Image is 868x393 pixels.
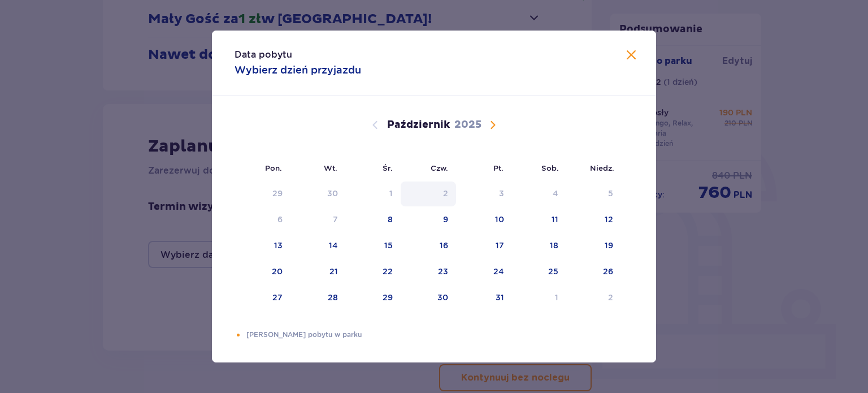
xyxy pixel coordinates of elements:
div: 15 [384,240,393,251]
div: Pomarańczowa kropka [235,331,242,339]
td: 29 [346,286,401,310]
td: 12 [566,208,621,232]
button: Następny miesiąc [486,118,500,132]
p: Październik [387,118,450,132]
div: 12 [605,214,613,225]
td: 9 [401,208,457,232]
div: 4 [553,188,558,199]
div: 5 [608,188,613,199]
div: 6 [277,214,283,225]
td: 19 [566,234,621,258]
div: 27 [272,292,283,303]
div: 25 [548,266,558,277]
div: 29 [272,188,283,199]
td: Data niedostępna. wtorek, 30 września 2025 [290,182,346,206]
div: 2 [443,188,448,199]
td: 28 [290,286,346,310]
p: [PERSON_NAME] pobytu w parku [246,330,633,340]
div: 20 [272,266,283,277]
div: 24 [493,266,504,277]
td: 21 [290,260,346,284]
div: 31 [496,292,504,303]
p: 2025 [454,118,481,132]
div: 30 [437,292,448,303]
div: 26 [603,266,613,277]
td: Data niedostępna. piątek, 3 października 2025 [456,182,512,206]
td: 8 [346,208,401,232]
small: Niedz. [590,163,614,172]
td: 17 [456,234,512,258]
td: 30 [401,286,457,310]
div: 21 [329,266,338,277]
td: 11 [512,208,567,232]
td: 13 [235,234,290,258]
div: 19 [605,240,613,251]
td: 25 [512,260,567,284]
td: 23 [401,260,457,284]
td: 22 [346,260,401,284]
td: 2 [566,286,621,310]
td: 16 [401,234,457,258]
small: Sob. [541,163,559,172]
div: 28 [328,292,338,303]
div: 18 [550,240,558,251]
td: 27 [235,286,290,310]
p: Data pobytu [235,49,292,61]
div: 10 [495,214,504,225]
div: 11 [552,214,558,225]
div: 29 [383,292,393,303]
div: 13 [274,240,283,251]
div: 1 [389,188,393,199]
div: 2 [608,292,613,303]
div: 3 [499,188,504,199]
div: 8 [388,214,393,225]
td: 24 [456,260,512,284]
td: 18 [512,234,567,258]
small: Pt. [493,163,504,172]
td: 1 [512,286,567,310]
div: 7 [333,214,338,225]
div: 1 [555,292,558,303]
td: 15 [346,234,401,258]
button: Zamknij [624,49,638,63]
div: 22 [383,266,393,277]
td: 10 [456,208,512,232]
td: Data niedostępna. poniedziałek, 6 października 2025 [235,208,290,232]
p: Wybierz dzień przyjazdu [235,63,361,77]
small: Czw. [431,163,448,172]
small: Śr. [383,163,393,172]
small: Pon. [265,163,282,172]
td: 26 [566,260,621,284]
button: Poprzedni miesiąc [368,118,382,132]
td: Data niedostępna. czwartek, 2 października 2025 [401,182,457,206]
small: Wt. [324,163,337,172]
div: 17 [496,240,504,251]
td: 14 [290,234,346,258]
td: Data niedostępna. poniedziałek, 29 września 2025 [235,182,290,206]
div: 16 [440,240,448,251]
td: Data niedostępna. niedziela, 5 października 2025 [566,182,621,206]
div: 14 [329,240,338,251]
div: 9 [443,214,448,225]
td: Data niedostępna. wtorek, 7 października 2025 [290,208,346,232]
td: 20 [235,260,290,284]
div: 30 [327,188,338,199]
td: Data niedostępna. sobota, 4 października 2025 [512,182,567,206]
td: Data niedostępna. środa, 1 października 2025 [346,182,401,206]
td: 31 [456,286,512,310]
div: 23 [438,266,448,277]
